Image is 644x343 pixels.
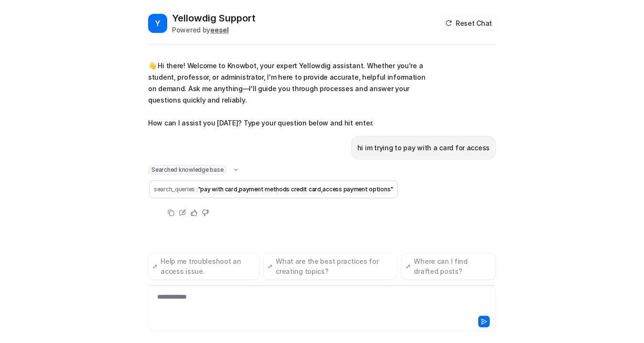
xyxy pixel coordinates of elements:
[442,16,496,30] button: Reset Chat
[148,165,226,175] span: Searched knowledge base
[263,253,397,280] button: What are the best practices for creating topics?
[172,25,256,35] div: Powered by
[210,26,229,34] b: eesel
[148,253,259,280] button: Help me troubleshoot an access issue.
[357,142,490,154] p: hi im trying to pay with a card for access
[148,14,167,33] span: Y
[172,11,256,25] h2: Yellowdig Support
[148,60,428,129] p: 👋 Hi there! Welcome to Knowbot, your expert Yellowdig assistant. Whether you're a student, profes...
[198,186,394,193] span: "pay with card,payment methods credit card,access payment options"
[154,186,198,193] span: search_queries :
[401,253,496,280] button: Where can I find drafted posts?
